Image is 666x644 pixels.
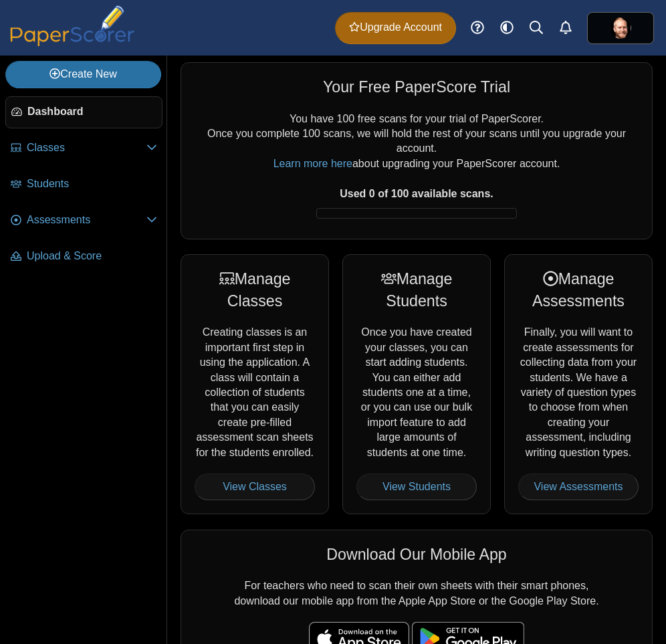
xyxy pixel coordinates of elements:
div: Your Free PaperScore Trial [195,76,639,98]
a: Upgrade Account [335,12,456,44]
div: Once you have created your classes, you can start adding students. You can either add students on... [342,254,491,514]
span: Students [27,177,157,191]
a: Dashboard [5,96,162,128]
span: Assessments [27,213,146,227]
b: Used 0 of 100 available scans. [340,188,493,199]
a: Create New [5,61,161,88]
img: ps.tT8F02tAweZgaXZc [610,17,631,39]
span: Classes [27,140,146,155]
a: Alerts [551,13,580,43]
a: PaperScorer [5,37,139,48]
img: PaperScorer [5,5,139,46]
a: View Students [356,473,477,500]
a: Learn more here [273,158,352,169]
div: Manage Assessments [518,268,639,312]
a: Classes [5,132,162,165]
span: Upgrade Account [349,20,442,35]
span: Jefferson Bates [610,17,631,39]
span: Dashboard [27,104,156,119]
div: Download Our Mobile App [195,544,639,565]
div: Manage Classes [195,268,315,312]
a: Assessments [5,205,162,237]
a: Students [5,169,162,201]
div: Creating classes is an important first step in using the application. A class will contain a coll... [181,254,329,514]
span: Upload & Score [27,249,157,263]
a: ps.tT8F02tAweZgaXZc [587,12,654,44]
a: View Assessments [518,473,639,500]
div: Manage Students [356,268,477,312]
a: View Classes [195,473,315,500]
div: You have 100 free scans for your trial of PaperScorer. Once you complete 100 scans, we will hold ... [195,112,639,225]
a: Upload & Score [5,241,162,273]
div: Finally, you will want to create assessments for collecting data from your students. We have a va... [504,254,653,514]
